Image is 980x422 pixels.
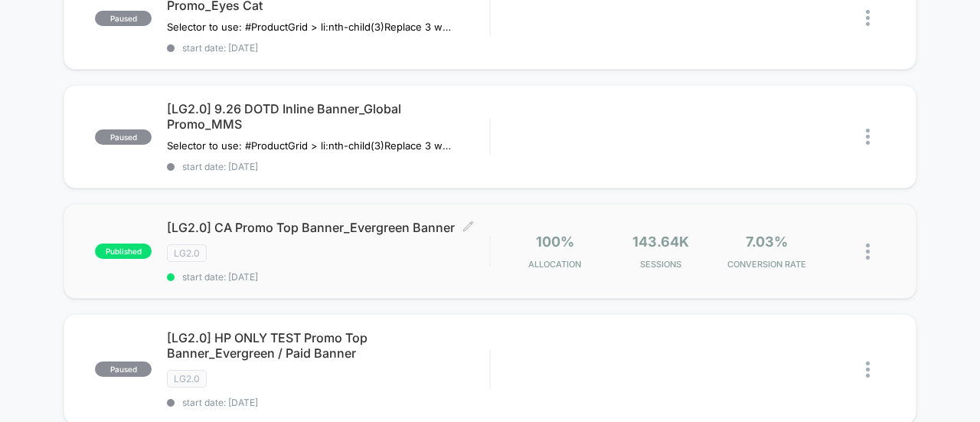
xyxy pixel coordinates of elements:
[717,259,815,270] span: CONVERSION RATE
[866,10,870,26] img: close
[167,370,207,388] span: LG2.0
[746,234,788,250] span: 7.03%
[536,234,574,250] span: 100%
[95,244,152,259] span: published
[167,330,489,361] span: [LG2.0] HP ONLY TEST Promo Top Banner_Evergreen / Paid Banner
[167,21,451,33] span: Selector to use: #ProductGrid > li:nth-child(3)Replace 3 with the block number﻿Copy the widget ID...
[167,42,489,54] span: start date: [DATE]
[167,397,489,408] span: start date: [DATE]
[167,244,207,262] span: LG2.0
[95,361,152,377] span: paused
[612,259,710,270] span: Sessions
[632,234,689,250] span: 143.64k
[866,129,870,145] img: close
[167,101,489,132] span: [LG2.0] 9.26 DOTD Inline Banner_Global Promo_MMS
[167,271,489,283] span: start date: [DATE]
[167,220,489,235] span: [LG2.0] CA Promo Top Banner_Evergreen Banner
[866,361,870,378] img: close
[167,161,489,172] span: start date: [DATE]
[95,129,152,145] span: paused
[167,139,451,152] span: Selector to use: #ProductGrid > li:nth-child(3)Replace 3 with the block number﻿Copy the widget ID...
[866,244,870,260] img: close
[528,259,581,270] span: Allocation
[95,11,152,26] span: paused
